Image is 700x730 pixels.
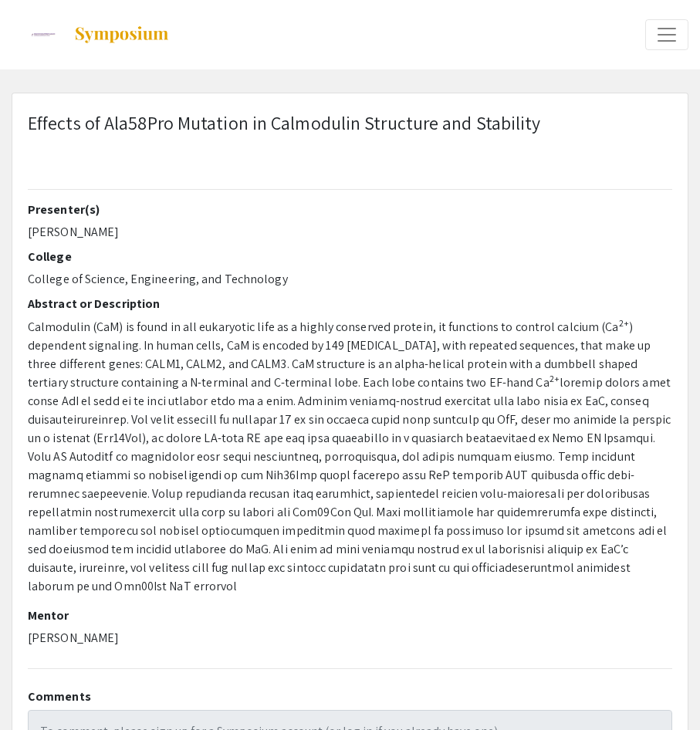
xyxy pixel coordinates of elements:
img: Symposium by ForagerOne [73,25,170,44]
h2: Comments [28,689,672,704]
sup: 2+ [619,317,629,329]
h2: Abstract or Description [28,296,672,311]
p: [PERSON_NAME] [28,629,672,647]
h2: Mentor [28,608,672,623]
button: Expand or Collapse Menu [645,19,688,50]
img: 2025 Undergraduate Research Symposium [30,15,58,54]
h2: Presenter(s) [28,202,672,217]
p: College of Science, Engineering, and Technology [28,270,672,289]
p: [PERSON_NAME] [28,223,672,242]
span: Effects of Ala58Pro Mutation in Calmodulin Structure and Stability [28,110,541,135]
iframe: Chat [634,661,688,718]
p: Calmodulin (CaM) is found in all eukaryotic life as a highly conserved protein, it functions to c... [28,318,672,596]
h2: College [28,249,672,264]
sup: 2+ [550,373,560,384]
a: 2025 Undergraduate Research Symposium [12,15,170,54]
